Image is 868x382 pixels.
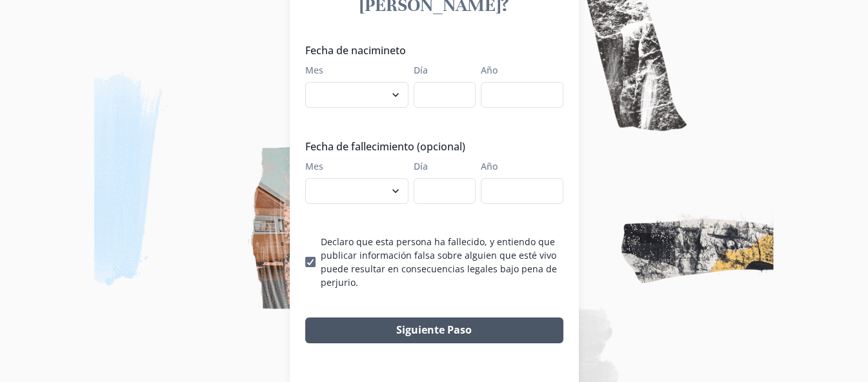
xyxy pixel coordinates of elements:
p: Declaro que esta persona ha fallecido, y entiendo que publicar información falsa sobre alguien qu... [321,235,563,289]
legend: Fecha de fallecimiento (opcional) [305,139,556,154]
legend: Fecha de nacimineto [305,43,556,58]
label: Día [414,159,468,173]
label: Año [481,63,556,77]
button: Siguiente Paso [305,317,563,343]
label: Mes [305,63,401,77]
label: Año [481,159,556,173]
label: Día [414,63,468,77]
label: Mes [305,159,401,173]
